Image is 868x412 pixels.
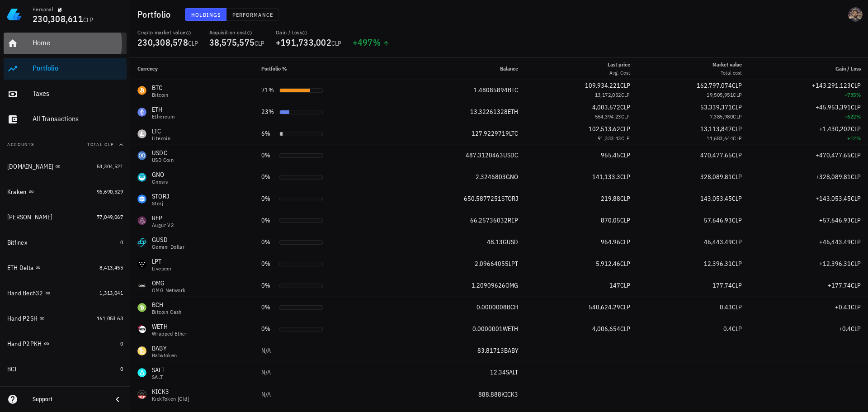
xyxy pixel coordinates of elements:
span: CLP [83,16,94,24]
span: 13,113,847 [700,125,732,133]
span: 147 [609,281,620,289]
span: CLP [851,260,861,268]
span: CLP [620,238,630,246]
span: CLP [851,238,861,246]
span: +143,291,123 [812,81,851,90]
span: Performance [232,11,273,18]
div: USD Coin [152,157,174,163]
div: 0% [261,281,276,290]
div: +735 [756,90,861,99]
span: 143,053.45 [700,194,732,203]
span: 83.81713 [477,346,504,355]
span: CLP [621,91,630,98]
div: Bitcoin [152,92,169,98]
span: BTC [508,86,518,94]
span: 141,133.3 [592,173,620,181]
img: LedgiFi [7,7,22,22]
span: CLP [732,325,742,333]
div: Support [33,396,105,403]
span: 1.20909626 [472,281,505,289]
span: 1.48085894 [474,86,508,94]
span: CLP [621,135,630,142]
span: 53,304,521 [97,163,123,170]
div: 6% [261,129,276,138]
span: 487.3120463 [466,151,503,159]
span: +0.4 [839,325,851,333]
span: LTC [509,129,518,137]
span: % [856,113,861,120]
span: CLP [851,216,861,224]
span: 48.13 [487,238,503,246]
div: BCI [7,365,17,373]
span: Currency [137,65,158,72]
a: [DOMAIN_NAME] 53,304,521 [4,156,127,177]
span: CLP [851,194,861,203]
span: +1,430,202 [819,125,851,133]
a: All Transactions [4,109,127,130]
span: CLP [851,151,861,159]
span: 650.5877251 [464,194,501,203]
span: 0 [120,340,123,347]
span: 965.45 [601,151,620,159]
button: Holdings [185,8,226,21]
div: BCH [152,300,182,309]
span: 4,006,654 [592,325,620,333]
span: 161,053.63 [97,315,123,322]
span: 2.09664055 [475,260,509,268]
span: USDC [503,151,518,159]
span: 53,339,371 [700,103,732,111]
span: +470,477.65 [816,151,851,159]
span: Total CLP [87,142,114,147]
div: Hand Bech32 [7,289,43,297]
span: Gain / Loss [835,65,861,72]
a: Hand Bech32 1,313,041 [4,282,127,304]
th: Currency [130,58,254,80]
span: CLP [620,173,630,181]
div: KickToken [old] [152,396,189,402]
div: KICK3-icon [137,390,146,399]
div: SALT [152,365,165,374]
div: Ethereum [152,114,175,119]
div: 23% [261,107,276,117]
div: ETH [152,105,175,114]
div: SALT-icon [137,368,146,377]
span: CLP [620,325,630,333]
span: 870.05 [601,216,620,224]
div: SALT [152,374,165,380]
div: 0% [261,303,276,312]
span: 470,477.65 [700,151,732,159]
span: CLP [331,39,342,47]
div: LTC [152,127,170,136]
span: 540,624.29 [589,303,620,311]
span: 66.25736032 [470,216,508,224]
div: GUSD [152,235,184,244]
a: Bitfinex 0 [4,232,127,253]
div: OMG [152,279,185,288]
a: Home [4,33,127,54]
div: 0% [261,324,276,334]
span: CLP [620,125,630,133]
span: +46,443.49 [819,238,851,246]
span: 328,089.81 [700,173,732,181]
div: [DOMAIN_NAME] [7,163,53,170]
th: Gain / Loss: Not sorted. Activate to sort ascending. [749,58,868,80]
span: CLP [851,325,861,333]
div: Home [33,38,123,47]
span: BCH [507,303,518,311]
a: Kraken 96,690,529 [4,181,127,203]
span: CLP [851,173,861,181]
a: BCI 0 [4,358,127,380]
span: Portfolio % [261,65,287,72]
span: CLP [733,113,742,120]
span: 230,308,611 [33,13,83,25]
div: Hand P2SH [7,315,38,322]
span: N/A [261,368,271,376]
div: KICK3 [152,387,189,396]
a: Hand P2SH 161,053.63 [4,308,127,329]
span: SALT [506,368,518,376]
div: Total cost [712,69,742,77]
div: ETH-icon [137,108,146,117]
div: Acquisition cost [209,29,265,36]
span: +191,733,002 [276,36,331,48]
span: 177.74 [712,281,732,289]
